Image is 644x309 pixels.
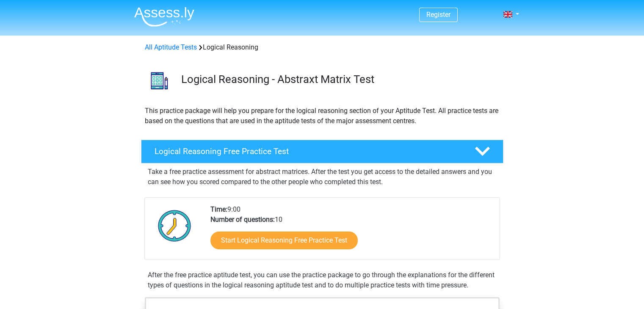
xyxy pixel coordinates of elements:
[141,63,177,99] img: logical reasoning
[210,205,227,213] b: Time:
[145,43,197,51] a: All Aptitude Tests
[134,7,194,27] img: Assessly
[153,204,196,247] img: Clock
[426,11,451,19] a: Register
[204,204,499,259] div: 9:00 10
[210,232,358,249] a: Start Logical Reasoning Free Practice Test
[141,42,503,52] div: Logical Reasoning
[181,73,497,86] h3: Logical Reasoning - Abstraxt Matrix Test
[145,106,500,126] p: This practice package will help you prepare for the logical reasoning section of your Aptitude Te...
[155,146,461,156] h4: Logical Reasoning Free Practice Test
[210,215,275,223] b: Number of questions:
[144,270,500,290] div: After the free practice aptitude test, you can use the practice package to go through the explana...
[138,140,507,163] a: Logical Reasoning Free Practice Test
[148,167,497,187] p: Take a free practice assessment for abstract matrices. After the test you get access to the detai...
